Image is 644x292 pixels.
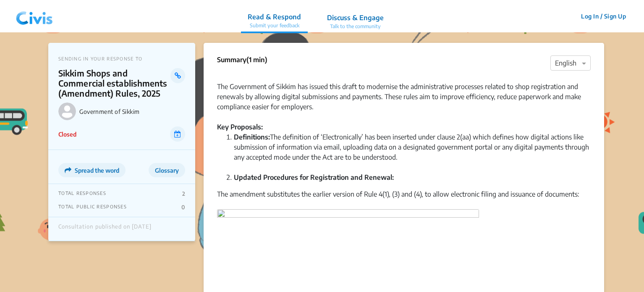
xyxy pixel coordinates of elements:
[58,163,126,177] button: Spread the word
[234,132,591,172] li: The definition of ‘Electronically’ has been inserted under clause 2(aa) which defines how digital...
[58,224,152,234] div: Consultation published on [DATE]
[182,190,185,197] p: 2
[234,133,270,141] strong: Definitions:
[248,12,301,22] p: Read & Respond
[58,130,76,139] p: Closed
[58,68,170,98] p: Sikkim Shops and Commercial establishments (Amendment) Rules, 2025
[248,22,301,29] p: Submit your feedback
[217,123,263,131] strong: Key Proposals:
[58,56,185,61] p: SENDING IN YOUR RESPONSE TO
[79,108,185,115] p: Government of Sikkim
[217,55,267,65] p: Summary
[576,10,631,23] button: Log In / Sign Up
[58,204,127,210] p: TOTAL PUBLIC RESPONSES
[217,189,591,209] div: The amendment substitutes the earlier version of Rule 4(1), (3) and (4), to allow electronic fili...
[327,23,384,30] p: Talk to the community
[58,103,76,120] img: Government of Sikkim logo
[13,4,56,29] img: navlogo.png
[234,173,394,182] strong: Updated Procedures for Registration and Renewal:
[327,13,384,23] p: Discuss & Engage
[155,167,179,174] span: Glossary
[58,190,106,197] p: TOTAL RESPONSES
[149,163,185,177] button: Glossary
[75,167,119,174] span: Spread the word
[181,204,185,210] p: 0
[246,55,267,64] span: (1 min)
[217,71,591,112] div: The Government of Sikkim has issued this draft to modernise the administrative processes related ...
